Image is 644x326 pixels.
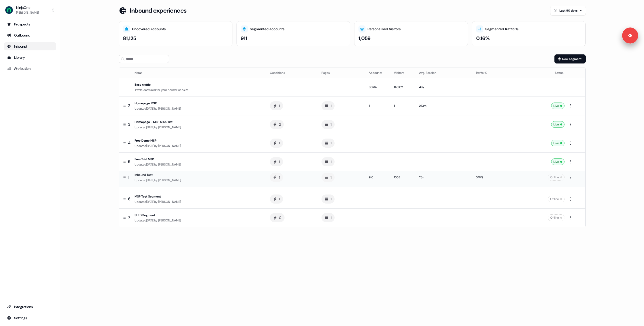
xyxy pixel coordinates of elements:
button: 1 [321,173,335,182]
div: Outbound [7,33,53,38]
span: 5 [128,159,130,165]
span: 1 [128,175,129,180]
div: Live [551,140,565,146]
button: 1 [321,213,335,222]
div: 2:10m [419,103,468,108]
div: Integrations [7,304,53,309]
button: 1 [270,194,283,204]
button: New segment [554,54,586,63]
div: Personalised Visitors [368,26,401,32]
div: Free Trial MSP [135,157,262,162]
span: Last 90 days [559,9,578,13]
div: Base traffic [135,82,262,87]
div: Updated [DATE] by [135,162,262,167]
div: Live [551,103,565,109]
span: 6 [128,196,130,202]
span: [PERSON_NAME] [158,218,181,222]
div: Offline [548,214,565,221]
div: 0.16% [476,35,490,42]
div: NinjaOne [16,5,39,10]
div: MSP Test Segment [135,194,262,199]
div: Library [7,55,53,60]
span: [PERSON_NAME] [158,178,181,182]
button: 2 [270,120,284,129]
div: Status [519,70,563,75]
th: Name [133,68,266,78]
div: 1 [331,159,332,164]
div: 1 [279,175,280,180]
button: 1 [270,101,283,110]
a: Go to integrations [4,303,56,311]
a: Go to outbound experience [4,31,56,39]
span: 3 [128,122,130,127]
div: [PERSON_NAME] [16,10,39,15]
a: Go to Inbound [4,42,56,50]
span: [PERSON_NAME] [158,107,181,111]
div: Homepage MSP [135,101,262,106]
div: Updated [DATE] by [135,199,262,204]
div: Offline [548,196,565,202]
button: 1 [321,157,335,166]
div: Updated [DATE] by [135,143,262,148]
div: 1 [331,197,332,202]
button: 1 [270,173,283,182]
div: Homepage - MSP SFDC list [135,119,262,124]
div: Segmented traffic % [485,26,518,32]
div: 1058 [394,175,411,180]
div: 1 [394,103,411,108]
button: 1 [321,139,335,148]
div: Live [551,158,565,165]
div: 1 [279,197,280,202]
div: 911 [241,35,247,42]
div: 1 [331,122,332,127]
div: 140102 [394,85,411,90]
span: 4 [128,140,131,146]
span: [PERSON_NAME] [158,200,181,204]
div: Free Demo MSP [135,138,262,143]
div: SLED Segment [135,213,262,218]
button: 1 [321,101,335,110]
div: Uncovered Accounts [132,26,166,32]
div: Attribution [7,66,53,71]
div: Settings [7,315,53,320]
div: 49s [419,85,468,90]
div: 0.16% [476,175,511,180]
div: 28s [419,175,468,180]
th: Traffic % [472,68,515,78]
div: Live [551,121,565,128]
th: Pages [317,68,365,78]
span: [PERSON_NAME] [158,162,181,167]
div: 910 [369,175,386,180]
div: Traffic captured for your normal website [135,87,262,92]
th: Accounts [365,68,390,78]
button: 1 [321,194,335,204]
a: Go to integrations [4,314,56,322]
a: Go to prospects [4,20,56,28]
div: 1 [331,141,332,146]
button: 1 [270,157,283,166]
div: Updated [DATE] by [135,125,262,130]
div: 1 [331,215,332,220]
button: Last 90 days [550,6,586,15]
span: 2 [128,103,130,109]
div: 1 [279,103,280,108]
span: [PERSON_NAME] [158,125,181,129]
span: [PERSON_NAME] [158,144,181,148]
a: Go to templates [4,53,56,61]
div: 0 [279,215,281,220]
div: 81,125 [123,35,136,42]
div: Inbound Test [135,172,262,177]
div: Updated [DATE] by [135,178,262,183]
button: NinjaOne[PERSON_NAME] [4,4,56,16]
div: Inbound [7,44,53,49]
div: Offline [548,174,565,181]
div: 1 [369,103,386,108]
div: 1,059 [358,35,371,42]
div: 80214 [369,85,386,90]
div: 1 [279,159,280,164]
a: Go to attribution [4,64,56,73]
div: 1 [279,141,280,146]
div: 2 [279,122,281,127]
div: Updated [DATE] by [135,106,262,111]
